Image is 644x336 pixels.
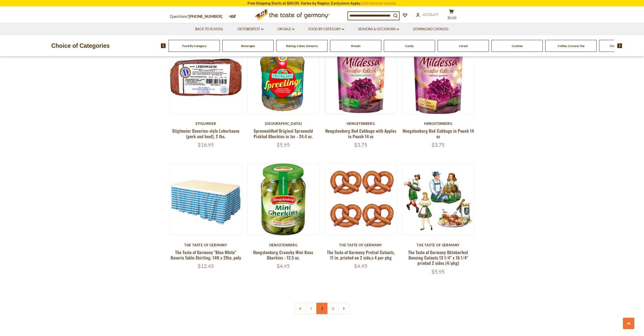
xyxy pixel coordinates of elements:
[405,44,414,48] a: Candy
[413,26,449,32] a: Download Catalog
[247,42,319,114] img: Spreewaldhof Original Spreewald Pickled Gherkins in Jar - 24.4 oz.
[241,44,255,48] a: Beverages
[198,263,214,269] span: $12.45
[448,16,456,20] span: $0.00
[247,243,320,247] div: Hengstenberg
[325,163,397,236] img: The Taste of Germany Pretzel Cutouts, 11 in. printed on 2 side,s 4 per pkg
[170,42,242,114] img: Stiglmeier Bavarian-style Leberkaese (pork and beef), 2 lbs.
[277,263,290,269] span: $4.95
[308,26,344,32] a: Food By Category
[253,249,313,261] a: Hengstenberg Crunchy Mini Knax Gherkins - 12.5 oz.
[171,249,241,261] a: The Taste of Germany "Blue White" Bavaria Table Skirting, 14ft x 29in, poly
[402,42,474,114] img: Hengstenberg Red Cabbage in Pouch 14 oz
[195,26,223,32] a: Back to School
[170,243,242,247] div: The Taste of Germany
[172,128,239,139] a: Stiglmeier Bavarian-style Leberkaese (pork and beef), 2 lbs.
[182,44,206,48] a: Food By Category
[325,121,397,126] div: Hengstenberg
[361,1,397,5] a: Click here for details.
[237,26,263,32] a: Oktoberfest
[327,303,339,314] a: 3
[325,128,396,139] a: Hengstenberg Red Cabbage with Apples in Pouch 14 oz
[189,14,222,19] a: [PHONE_NUMBER]
[358,26,399,32] a: Seasons & Occasions
[325,42,397,114] img: Hengstenberg Red Cabbage with Apples in Pouch 14 oz
[402,163,474,237] img: The Taste of Germany Oktoberfest Dancing Cutouts 13 1/4" x 16 1/4" printed 2 sides (4/pkg)
[512,44,523,48] a: Cookies
[402,121,474,126] div: Hengstenberg
[422,12,439,17] span: Account
[161,43,166,48] img: previous arrow
[408,249,468,266] a: The Taste of Germany Oktoberfest Dancing Cutouts 13 1/4" x 16 1/4" printed 2 sides (4/pkg)
[247,121,320,126] div: [GEOGRAPHIC_DATA]
[170,163,242,235] img: The Taste of Germany "Blue White" Bavaria Table Skirting, 14ft x 29in, poly
[286,44,318,48] a: Baking, Cakes, Desserts
[170,13,226,20] p: Questions?
[316,303,328,314] a: 2
[305,303,317,314] a: 1
[170,121,242,126] div: Stiglmeier
[444,9,459,22] button: $0.00
[459,44,468,48] a: Cereal
[254,128,313,139] a: Spreewaldhof Original Spreewald Pickled Gherkins in Jar - 24.4 oz.
[354,263,367,269] span: $4.95
[416,12,439,18] a: Account
[432,268,445,275] span: $5.95
[351,44,360,48] a: Breads
[277,26,294,32] a: On Sale
[432,142,445,148] span: $3.75
[327,249,395,261] a: The Taste of Germany Pretzel Cutouts, 11 in. printed on 2 side,s 4 per pkg
[402,243,474,247] div: The Taste of Germany
[198,142,214,148] span: $18.95
[354,142,367,148] span: $3.75
[403,128,474,139] a: Hengstenberg Red Cabbage in Pouch 14 oz
[247,163,319,235] img: Hengstenberg Crunchy Mini Knax Gherkins - 12.5 oz.
[277,142,290,148] span: $5.95
[610,44,640,48] a: Chocolate & Marzipan
[617,43,622,48] img: next arrow
[325,243,397,247] div: The Taste of Germany
[558,44,584,48] a: Coffee, Cocoa & Tea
